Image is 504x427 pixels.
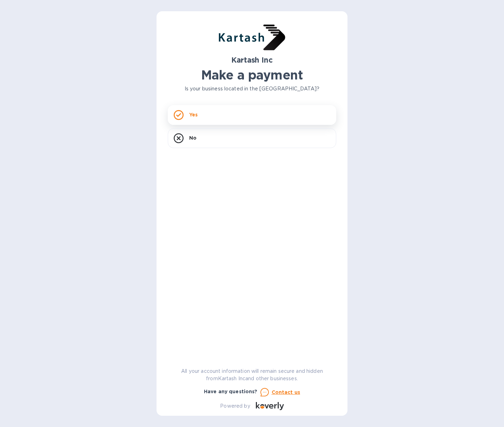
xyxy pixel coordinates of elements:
[189,111,198,118] p: Yes
[204,389,258,394] b: Have any questions?
[189,134,197,141] p: No
[231,56,272,64] b: Kartash Inc
[168,85,336,93] p: Is your business located in the [GEOGRAPHIC_DATA]?
[272,389,300,395] u: Contact us
[220,402,250,410] p: Powered by
[168,68,336,82] h1: Make a payment
[168,368,336,382] p: All your account information will remain secure and hidden from Kartash Inc and other businesses.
